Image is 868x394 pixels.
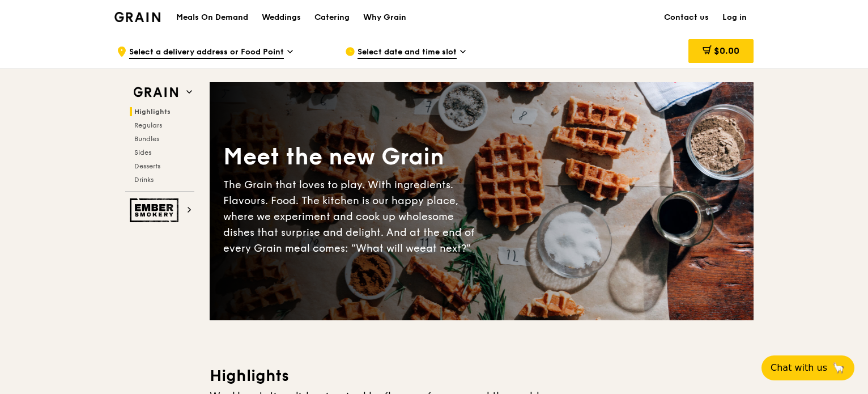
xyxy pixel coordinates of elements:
[314,1,350,35] div: Catering
[657,1,716,35] a: Contact us
[130,198,182,222] img: Ember Smokery web logo
[176,12,248,23] h1: Meals On Demand
[134,121,162,129] span: Regulars
[134,108,171,116] span: Highlights
[134,149,151,156] span: Sides
[714,45,739,56] span: $0.00
[761,355,854,380] button: Chat with us🦙
[358,46,457,59] span: Select date and time slot
[420,242,471,255] span: eat next?”
[716,1,754,35] a: Log in
[832,361,845,375] span: 🦙
[134,135,159,143] span: Bundles
[262,1,301,35] div: Weddings
[114,12,160,22] img: Grain
[308,1,356,35] a: Catering
[771,361,827,375] span: Chat with us
[356,1,413,35] a: Why Grain
[363,1,406,35] div: Why Grain
[134,162,160,170] span: Desserts
[134,176,154,184] span: Drinks
[210,366,754,386] h3: Highlights
[255,1,308,35] a: Weddings
[223,142,482,172] div: Meet the new Grain
[130,82,182,103] img: Grain web logo
[223,177,482,256] div: The Grain that loves to play. With ingredients. Flavours. Food. The kitchen is our happy place, w...
[129,46,284,59] span: Select a delivery address or Food Point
